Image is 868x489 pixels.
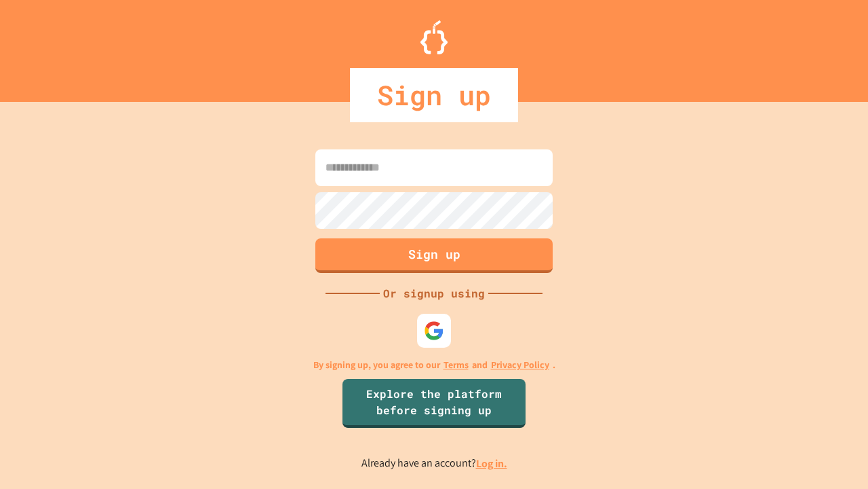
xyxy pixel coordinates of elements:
[350,68,518,122] div: Sign up
[476,456,507,471] a: Log in.
[380,285,488,302] div: Or signup using
[424,321,444,341] img: google-icon.svg
[443,358,469,372] a: Terms
[315,238,553,273] button: Sign up
[361,455,507,472] p: Already have an account?
[342,379,526,428] a: Explore the platform before signing up
[491,358,549,372] a: Privacy Policy
[420,20,448,54] img: Logo.svg
[313,358,555,372] p: By signing up, you agree to our and .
